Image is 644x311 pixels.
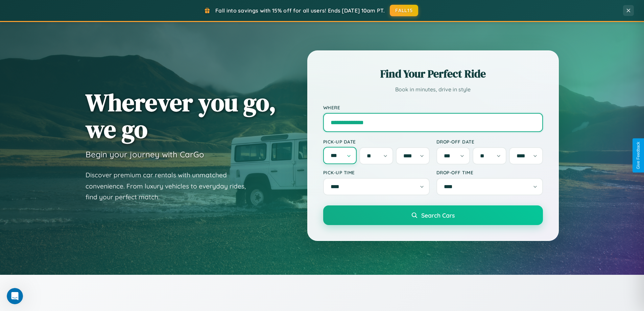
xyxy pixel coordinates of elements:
[436,170,543,175] label: Drop-off Time
[215,7,385,14] span: Fall into savings with 15% off for all users! Ends [DATE] 10am PT.
[323,170,430,175] label: Pick-up Time
[323,105,543,110] label: Where
[323,205,543,225] button: Search Cars
[390,5,418,16] button: FALL15
[436,139,543,145] label: Drop-off Date
[323,139,430,145] label: Pick-up Date
[86,89,276,142] h1: Wherever you go, we go
[323,66,543,81] h2: Find Your Perfect Ride
[86,170,255,203] p: Discover premium car rentals with unmatched convenience. From luxury vehicles to everyday rides, ...
[86,149,204,159] h3: Begin your journey with CarGo
[323,85,543,94] p: Book in minutes, drive in style
[636,142,641,169] div: Give Feedback
[7,288,23,304] iframe: Intercom live chat
[421,212,455,219] span: Search Cars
